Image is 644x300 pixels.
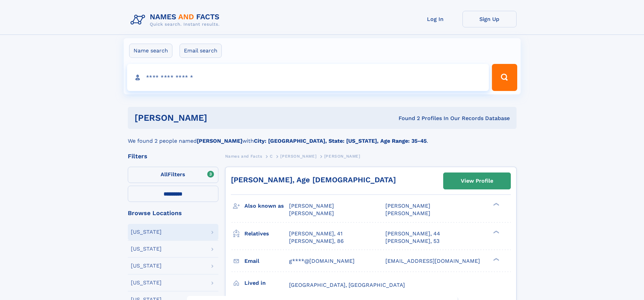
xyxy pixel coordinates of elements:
[180,44,222,58] label: Email search
[244,228,289,239] h3: Relatives
[127,64,489,91] input: search input
[280,154,316,159] span: [PERSON_NAME]
[128,11,225,29] img: Logo Names and Facts
[225,152,262,160] a: Names and Facts
[131,263,162,269] div: [US_STATE]
[161,171,168,178] span: All
[197,138,242,144] b: [PERSON_NAME]
[244,255,289,267] h3: Email
[492,257,500,261] div: ❯
[289,282,405,288] span: [GEOGRAPHIC_DATA], [GEOGRAPHIC_DATA]
[254,138,427,144] b: City: [GEOGRAPHIC_DATA], State: [US_STATE], Age Range: 35-45
[462,11,517,27] a: Sign Up
[324,154,360,159] span: [PERSON_NAME]
[128,153,218,159] div: Filters
[289,210,334,216] span: [PERSON_NAME]
[385,237,439,245] a: [PERSON_NAME], 53
[131,246,162,252] div: [US_STATE]
[270,152,273,160] a: C
[385,230,440,237] a: [PERSON_NAME], 44
[289,203,334,209] span: [PERSON_NAME]
[131,229,162,235] div: [US_STATE]
[244,277,289,289] h3: Lived in
[385,210,430,216] span: [PERSON_NAME]
[244,200,289,212] h3: Also known as
[135,114,303,122] h1: [PERSON_NAME]
[128,167,218,183] label: Filters
[303,115,510,122] div: Found 2 Profiles In Our Records Database
[231,176,396,184] a: [PERSON_NAME], Age [DEMOGRAPHIC_DATA]
[492,64,517,91] button: Search Button
[492,202,500,207] div: ❯
[128,210,218,216] div: Browse Locations
[492,230,500,234] div: ❯
[128,129,517,145] div: We found 2 people named with .
[385,258,480,264] span: [EMAIL_ADDRESS][DOMAIN_NAME]
[129,44,172,58] label: Name search
[461,173,493,189] div: View Profile
[270,154,273,159] span: C
[408,11,462,27] a: Log In
[289,237,344,245] a: [PERSON_NAME], 86
[444,173,510,189] a: View Profile
[289,230,342,237] a: [PERSON_NAME], 41
[131,280,162,285] div: [US_STATE]
[280,152,316,160] a: [PERSON_NAME]
[385,203,430,209] span: [PERSON_NAME]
